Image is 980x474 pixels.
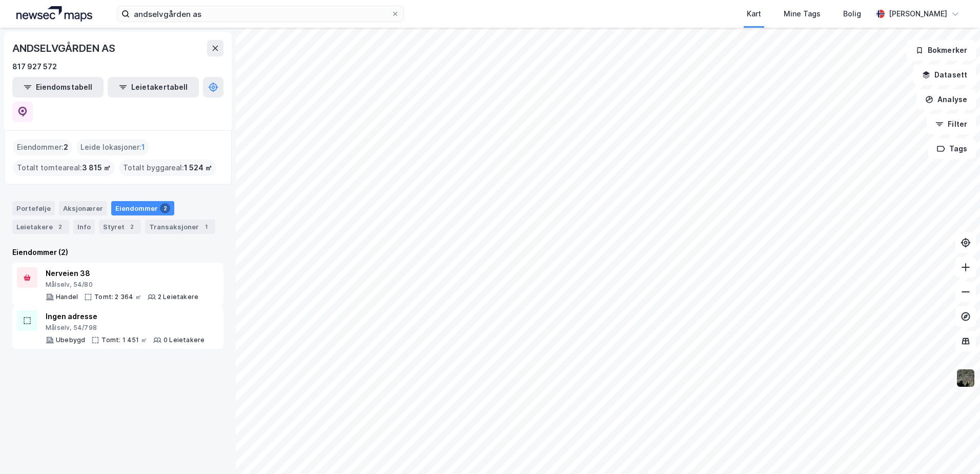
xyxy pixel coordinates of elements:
button: Analyse [916,89,976,110]
div: Eiendommer (2) [12,246,223,259]
div: Leide lokasjoner : [76,139,149,155]
button: Bokmerker [907,40,976,61]
div: ANDSELVGÅRDEN AS [12,40,117,56]
div: Transaksjoner [145,220,215,234]
div: [PERSON_NAME] [889,8,947,20]
div: Bolig [843,8,861,20]
div: Målselv, 54/80 [46,281,198,289]
div: Info [73,220,95,234]
button: Filter [927,114,976,134]
button: Eiendomstabell [12,77,104,97]
div: Styret [99,220,141,234]
div: Mine Tags [784,8,821,20]
iframe: Chat Widget [929,425,980,474]
button: Datasett [913,65,976,85]
img: 9k= [956,368,975,388]
img: logo.a4113a55bc3d86da70a041830d287a7e.svg [16,6,92,22]
div: Ingen adresse [46,310,205,323]
div: 2 [55,222,65,232]
div: 2 [127,222,137,232]
div: 2 Leietakere [158,293,198,301]
button: Leietakertabell [108,77,199,97]
div: Eiendommer : [13,139,72,155]
div: 817 927 572 [12,61,57,73]
div: Handel [56,293,78,301]
div: Kontrollprogram for chat [929,425,980,474]
input: Søk på adresse, matrikkel, gårdeiere, leietakere eller personer [130,6,391,22]
span: 2 [64,141,68,153]
div: 0 Leietakere [164,336,205,344]
div: Eiendommer [111,201,174,215]
div: 2 [160,203,170,213]
div: Tomt: 1 451 ㎡ [101,336,147,344]
div: Aksjonærer [59,201,107,215]
div: Portefølje [12,201,55,215]
div: Kart [747,8,761,20]
span: 1 524 ㎡ [184,162,212,174]
div: Totalt byggareal : [119,160,216,176]
div: Nerveien 38 [46,267,198,280]
span: 3 815 ㎡ [82,162,111,174]
div: Ubebygd [56,336,85,344]
button: Tags [928,139,976,159]
div: Leietakere [12,220,69,234]
div: Målselv, 54/798 [46,324,205,332]
div: Tomt: 2 364 ㎡ [94,293,141,301]
div: Totalt tomteareal : [13,160,115,176]
div: 1 [201,222,211,232]
span: 1 [141,141,145,153]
